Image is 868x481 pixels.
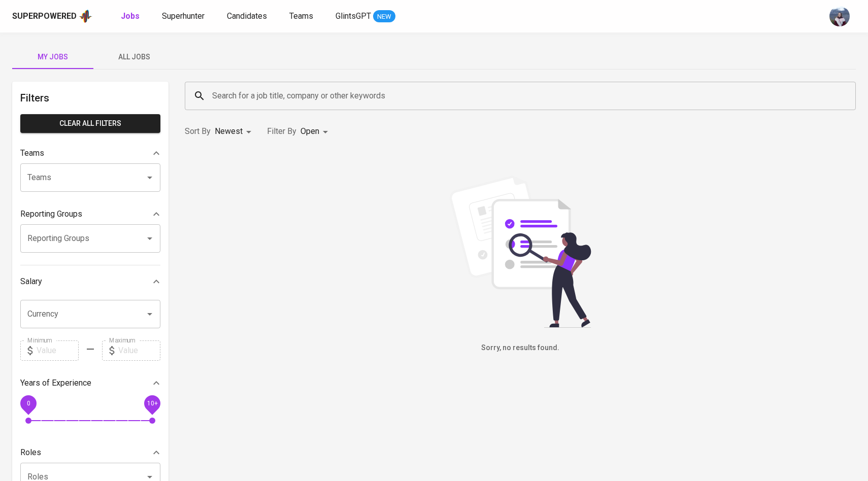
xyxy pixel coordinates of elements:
[26,399,30,406] span: 0
[143,307,157,321] button: Open
[829,6,850,26] img: christine.raharja@glints.com
[20,90,160,106] h6: Filters
[121,10,142,23] a: Jobs
[227,11,267,21] span: Candidates
[12,9,92,24] a: Superpoweredapp logo
[143,170,157,185] button: Open
[28,117,152,130] span: Clear All filters
[118,340,160,361] input: Value
[444,176,596,328] img: file_searching.svg
[215,125,243,138] p: Newest
[20,271,160,292] div: Salary
[20,208,82,220] p: Reporting Groups
[373,12,395,22] span: NEW
[12,11,77,22] div: Superpowered
[20,204,160,224] div: Reporting Groups
[301,122,331,141] div: Open
[20,446,41,459] p: Roles
[336,11,371,21] span: GlintsGPT
[162,10,207,23] a: Superhunter
[121,11,140,21] b: Jobs
[215,122,255,141] div: Newest
[147,399,157,406] span: 10+
[18,51,87,63] span: My Jobs
[37,340,79,361] input: Value
[20,114,160,133] button: Clear All filters
[289,11,313,21] span: Teams
[20,147,44,159] p: Teams
[20,276,42,288] p: Salary
[267,125,296,138] p: Filter By
[79,9,92,24] img: app logo
[99,51,169,63] span: All Jobs
[162,11,205,21] span: Superhunter
[20,377,91,389] p: Years of Experience
[20,373,160,393] div: Years of Experience
[301,126,319,136] span: Open
[336,10,395,23] a: GlintsGPT NEW
[289,10,315,23] a: Teams
[227,10,269,23] a: Candidates
[20,442,160,463] div: Roles
[20,143,160,163] div: Teams
[185,125,211,138] p: Sort By
[143,231,157,246] button: Open
[185,342,856,354] h6: Sorry, no results found.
